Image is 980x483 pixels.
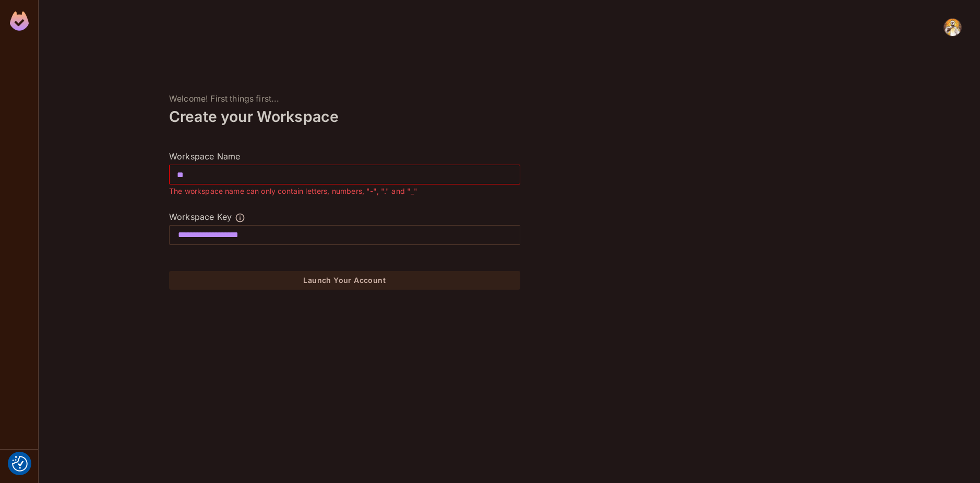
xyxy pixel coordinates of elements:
[7,456,31,477] div: Help & Updates
[169,104,520,129] div: Create your Workspace
[944,19,961,36] img: glowdyyk@gmail.com
[169,150,520,163] div: Workspace Name
[235,210,245,225] button: The Workspace Key is unique, and serves as the identifier of your workspace.
[10,11,29,31] img: SReyMgAAAABJRU5ErkJggg==
[169,94,520,104] div: Welcome! First things first...
[169,185,520,196] div: The workspace name can only contain letters, numbers, "-", "." and "_"
[12,456,28,472] button: Consent Preferences
[12,456,28,472] img: Revisit consent button
[169,210,232,223] div: Workspace Key
[169,271,520,290] button: Launch Your Account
